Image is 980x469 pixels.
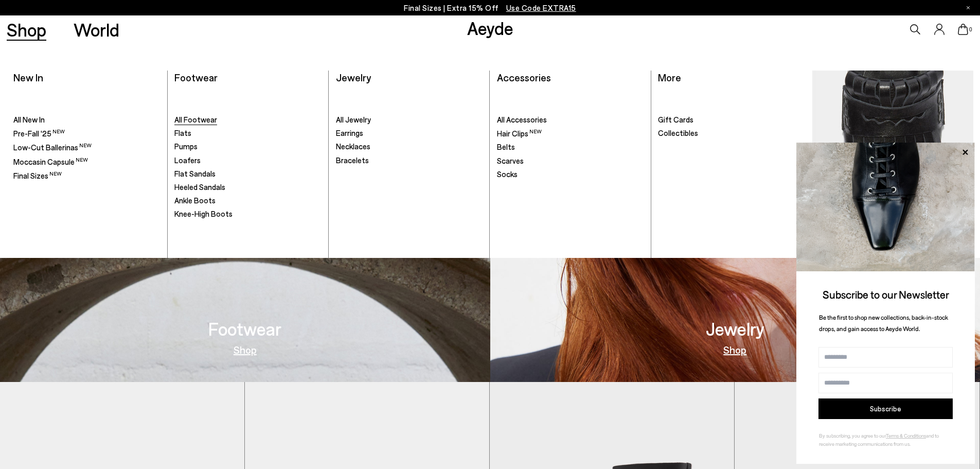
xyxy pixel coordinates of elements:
a: World [74,21,119,39]
span: Belts [497,142,515,151]
span: Pumps [174,142,198,151]
a: Pre-Fall '25 [13,128,161,139]
a: Flat Sandals [174,169,322,179]
span: By subscribing, you agree to our [819,432,886,439]
a: Moccasin Capsule [13,157,161,167]
a: Final Sizes [13,170,161,181]
a: Heeled Sandals [174,182,322,193]
span: Final Sizes [13,171,62,180]
a: Gift Cards [658,115,806,125]
a: New In [13,71,43,83]
span: All Accessories [497,115,547,124]
a: Flats [174,128,322,138]
a: Pumps [174,142,322,152]
a: Hair Clips [497,128,644,139]
span: Scarves [497,156,524,165]
span: All Jewelry [336,115,371,124]
a: More [658,71,681,83]
a: Loafers [174,155,322,166]
img: Mobile_e6eede4d-78b8-4bd1-ae2a-4197e375e133_900x.jpg [813,71,973,251]
span: Be the first to shop new collections, back-in-stock drops, and gain access to Aeyde World. [819,314,948,333]
span: All Footwear [174,115,217,124]
a: Bracelets [336,155,483,166]
span: Knee-High Boots [174,209,233,218]
span: Flat Sandals [174,169,216,178]
span: Moccasin Capsule [13,157,88,166]
img: ca3f721fb6ff708a270709c41d776025.jpg [796,143,975,271]
span: Pre-Fall '25 [13,129,65,138]
a: Collectibles [658,128,806,138]
a: Terms & Conditions [886,432,926,439]
button: Subscribe [818,398,953,419]
p: Final Sizes | Extra 15% Off [404,2,576,14]
a: Knee-High Boots [174,209,322,219]
span: Subscribe to our Newsletter [823,288,949,301]
span: 0 [968,27,973,32]
span: Bracelets [336,155,369,165]
a: Belts [497,142,644,152]
span: Earrings [336,128,363,137]
a: Jewelry [336,71,371,83]
span: All New In [13,115,45,124]
span: Flats [174,128,191,137]
a: All Footwear [174,115,322,125]
a: Shop [723,344,746,355]
span: Low-Cut Ballerinas [13,143,92,152]
span: Socks [497,169,518,179]
span: Ankle Boots [174,196,216,205]
span: Heeled Sandals [174,182,225,192]
a: Shop [7,21,46,39]
span: Collectibles [658,128,698,137]
span: Necklaces [336,142,370,151]
a: Socks [497,169,644,180]
a: Moccasin Capsule [813,71,973,251]
a: All Accessories [497,115,644,125]
a: Low-Cut Ballerinas [13,142,161,153]
span: Gift Cards [658,115,693,124]
a: Accessories [497,71,551,83]
a: Earrings [336,128,483,138]
a: Ankle Boots [174,196,322,206]
span: Navigate to /collections/ss25-final-sizes [506,3,576,12]
h3: Footwear [208,320,281,338]
a: Scarves [497,156,644,166]
a: All New In [13,115,161,125]
a: Aeyde [467,17,513,39]
a: Footwear [174,71,218,83]
span: Hair Clips [497,129,542,138]
a: Necklaces [336,142,483,152]
span: Loafers [174,155,201,165]
a: All Jewelry [336,115,483,125]
a: Shop [234,344,257,355]
h3: Jewelry [706,320,764,338]
a: 0 [958,24,968,35]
